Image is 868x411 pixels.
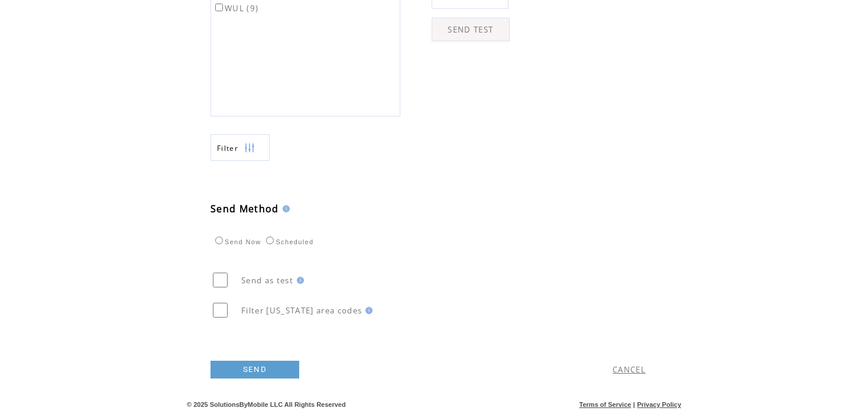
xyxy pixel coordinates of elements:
a: Filter [210,134,270,161]
img: help.gif [362,307,373,314]
label: Scheduled [263,238,313,245]
input: Send Now [215,237,223,244]
a: Terms of Service [579,401,631,408]
span: | [633,401,635,408]
img: help.gif [279,205,290,212]
a: SEND TEST [432,18,510,41]
label: WUL (9) [213,3,258,14]
a: CANCEL [613,364,646,375]
input: Scheduled [266,237,274,244]
span: © 2025 SolutionsByMobile LLC All Rights Reserved [187,401,346,408]
span: Filter [US_STATE] area codes [241,305,362,316]
span: Send as test [241,275,293,286]
img: help.gif [293,277,304,284]
span: Send Method [210,202,279,215]
img: filters.png [244,135,255,161]
a: SEND [210,361,299,378]
a: Privacy Policy [637,401,681,408]
input: WUL (9) [215,4,223,11]
span: Show filters [217,143,238,153]
label: Send Now [212,238,261,245]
